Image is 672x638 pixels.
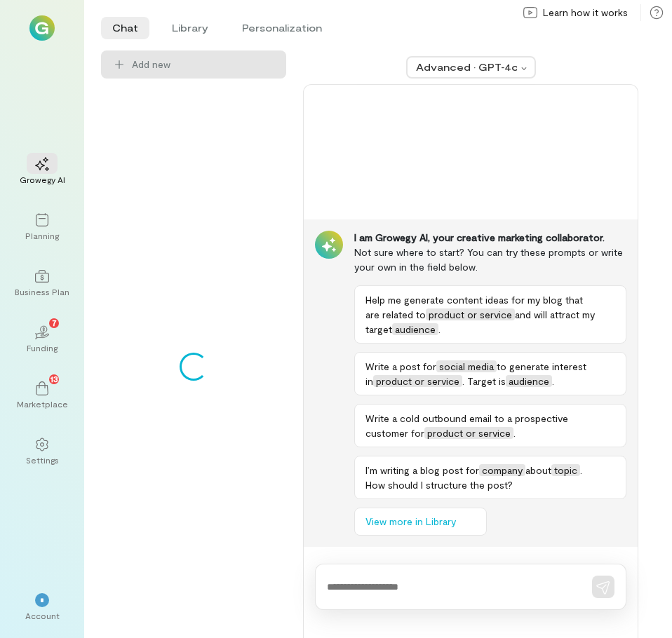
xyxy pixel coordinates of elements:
[17,258,67,308] a: Business Plan
[27,342,58,353] div: Funding
[392,323,438,335] span: audience
[17,314,67,365] a: Funding
[17,398,68,409] div: Marketplace
[51,372,58,385] span: 13
[17,370,67,421] a: Marketplace
[354,456,626,499] button: I’m writing a blog post forcompanyabouttopic. How should I structure the post?
[543,6,628,20] span: Learn how it works
[365,515,456,529] span: View more in Library
[132,57,170,72] span: Add new
[354,245,626,274] div: Not sure where to start? You can try these prompts or write your own in the field below.
[513,427,516,439] span: .
[20,174,65,185] div: Growegy AI
[506,375,552,387] span: audience
[416,60,517,74] div: Advanced · GPT‑4o
[365,360,436,372] span: Write a post for
[17,426,67,477] a: Settings
[424,427,513,439] span: product or service
[426,308,515,320] span: product or service
[552,375,554,387] span: .
[231,17,333,39] li: Personalization
[354,404,626,447] button: Write a cold outbound email to a prospective customer forproduct or service.
[438,323,441,335] span: .
[25,610,60,621] div: Account
[479,464,525,476] span: company
[101,17,149,39] li: Chat
[365,412,568,439] span: Write a cold outbound email to a prospective customer for
[52,316,57,329] span: 7
[373,375,462,387] span: product or service
[25,230,59,241] div: Planning
[436,360,497,372] span: social media
[354,285,626,344] button: Help me generate content ideas for my blog that are related toproduct or serviceand will attract ...
[17,582,67,632] div: *Account
[525,464,551,476] span: about
[15,286,69,297] div: Business Plan
[26,454,59,466] div: Settings
[17,202,67,252] a: Planning
[551,464,580,476] span: topic
[354,352,626,395] button: Write a post forsocial mediato generate interest inproduct or service. Target isaudience.
[365,464,479,476] span: I’m writing a blog post for
[161,17,220,39] li: Library
[462,375,506,387] span: . Target is
[365,294,583,320] span: Help me generate content ideas for my blog that are related to
[354,231,626,245] div: I am Growegy AI, your creative marketing collaborator.
[354,508,487,536] button: View more in Library
[17,146,67,196] a: Growegy AI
